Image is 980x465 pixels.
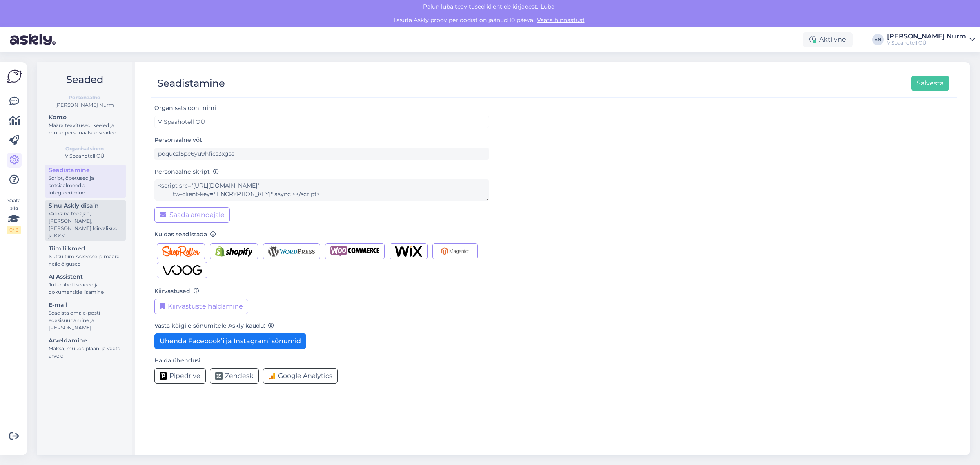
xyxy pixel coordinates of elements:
button: Ühenda Facebook’i ja Instagrami sõnumid [154,333,306,349]
div: V Spaahotell OÜ [887,40,966,46]
img: Shopify [215,246,253,257]
label: Personaalne skript [154,168,219,176]
b: Personaalne [69,94,100,101]
div: EN [872,34,884,45]
a: Sinu Askly disainVali värv, tööajad, [PERSON_NAME], [PERSON_NAME] kiirvalikud ja KKK [45,200,126,241]
span: Pipedrive [169,371,200,381]
div: Arveldamine [49,336,122,345]
div: Sinu Askly disain [49,201,122,210]
div: E-mail [49,301,122,309]
button: Google Analytics [263,368,338,384]
label: Organisatsiooni nimi [154,104,219,112]
a: AI AssistentJuturoboti seaded ja dokumentide lisamine [45,271,126,297]
b: Organisatsioon [65,145,104,152]
img: Shoproller [162,246,200,257]
img: Zendesk [215,372,223,380]
label: Vasta kõigile sõnumitele Askly kaudu: [154,322,274,330]
span: Google Analytics [278,371,332,381]
div: Maksa, muuda plaani ja vaata arveid [49,345,122,360]
span: Luba [538,3,557,10]
div: Konto [49,113,122,122]
label: Kuidas seadistada [154,230,216,239]
img: Google Analytics [268,372,276,380]
input: ABC Corporation [154,116,489,128]
div: Juturoboti seaded ja dokumentide lisamine [49,281,122,296]
a: KontoMäära teavitused, keeled ja muud personaalsed seaded [45,112,126,138]
div: [PERSON_NAME] Nurm [43,101,126,109]
div: 0 / 3 [7,226,21,234]
img: Askly Logo [7,69,22,84]
div: Seadistamine [49,166,122,174]
div: Vaata siia [7,197,21,234]
div: AI Assistent [49,273,122,281]
h2: Seaded [43,72,126,87]
button: Salvesta [911,76,949,91]
button: Pipedrive [154,368,206,384]
img: Wordpress [268,246,315,257]
img: Woocommerce [330,246,379,257]
img: Pipedrive [160,372,167,380]
img: Magento [438,246,472,257]
a: SeadistamineScript, õpetused ja sotsiaalmeedia integreerimine [45,165,126,198]
img: Voog [162,265,202,275]
div: Seadistamine [157,76,225,91]
div: Aktiivne [803,32,853,47]
button: Saada arendajale [154,207,230,223]
div: Kutsu tiim Askly'sse ja määra neile õigused [49,253,122,268]
div: [PERSON_NAME] Nurm [887,33,966,40]
a: E-mailSeadista oma e-posti edasisuunamine ja [PERSON_NAME] [45,300,126,333]
a: ArveldamineMaksa, muuda plaani ja vaata arveid [45,335,126,361]
div: Seadista oma e-posti edasisuunamine ja [PERSON_NAME] [49,309,122,331]
span: Zendesk [225,371,254,381]
label: Halda ühendusi [154,356,200,365]
label: Personaalne võti [154,136,204,144]
textarea: <script src="[URL][DOMAIN_NAME]" tw-client-key="[ENCRYPTION_KEY]" async ></script> [154,179,489,201]
a: Vaata hinnastust [535,16,587,24]
div: Määra teavitused, keeled ja muud personaalsed seaded [49,122,122,136]
a: [PERSON_NAME] NurmV Spaahotell OÜ [887,33,975,46]
a: TiimiliikmedKutsu tiim Askly'sse ja määra neile õigused [45,243,126,269]
label: Kiirvastused [154,287,199,295]
div: Vali värv, tööajad, [PERSON_NAME], [PERSON_NAME] kiirvalikud ja KKK [49,210,122,239]
div: Script, õpetused ja sotsiaalmeedia integreerimine [49,174,122,197]
button: Kiirvastuste haldamine [154,299,248,314]
button: Zendesk [210,368,259,384]
div: Tiimiliikmed [49,244,122,253]
div: V Spaahotell OÜ [43,152,126,160]
img: Wix [395,246,422,257]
